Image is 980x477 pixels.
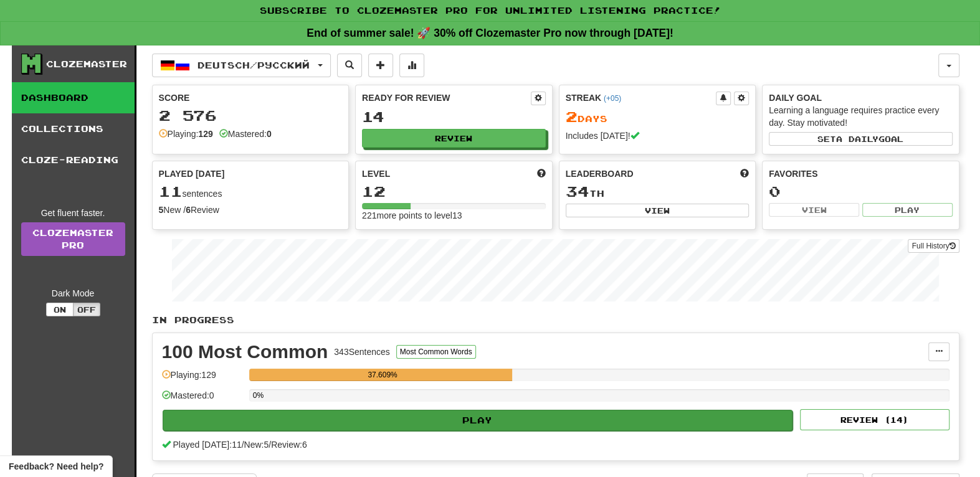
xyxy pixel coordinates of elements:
div: Daily Goal [769,92,953,104]
div: Dark Mode [21,287,125,300]
a: Dashboard [12,82,135,113]
div: Favorites [769,168,953,180]
span: / [242,440,244,450]
div: 12 [362,184,546,199]
div: Day s [566,109,749,125]
div: Includes [DATE]! [566,130,749,142]
a: ClozemasterPro [21,222,125,256]
button: Seta dailygoal [769,132,953,146]
p: In Progress [152,314,959,326]
strong: End of summer sale! 🚀 30% off Clozemaster Pro now through [DATE]! [307,27,673,39]
div: Ready for Review [362,92,531,104]
div: 0 [769,184,953,199]
span: Level [362,168,390,180]
div: Mastered: [219,128,272,140]
div: th [566,184,749,200]
div: Learning a language requires practice every day. Stay motivated! [769,104,953,129]
span: Score more points to level up [537,168,546,180]
span: 2 [566,108,578,125]
button: Review [362,129,546,148]
div: Clozemaster [46,58,127,70]
button: View [566,204,749,217]
span: 34 [566,182,589,200]
span: Leaderboard [566,168,634,180]
span: This week in points, UTC [740,168,749,180]
div: 37.609% [253,369,512,381]
button: View [769,203,859,217]
div: Playing: [159,128,213,140]
div: Streak [566,92,716,104]
span: Played [DATE]: 11 [173,440,241,450]
button: Review (14) [800,409,949,430]
span: 11 [159,182,183,200]
a: Cloze-Reading [12,144,135,176]
span: Deutsch / Русский [197,60,310,70]
span: Open feedback widget [9,460,103,473]
strong: 129 [198,129,212,139]
button: Most Common Words [396,345,476,359]
div: Playing: 129 [162,369,243,389]
div: 221 more points to level 13 [362,209,546,222]
div: New / Review [159,204,343,216]
button: More stats [399,54,424,77]
div: 100 Most Common [162,342,328,361]
div: Mastered: 0 [162,389,243,410]
strong: 0 [267,129,272,139]
button: Play [163,410,793,431]
button: Play [862,203,953,217]
span: / [269,440,271,450]
a: Collections [12,113,135,144]
a: (+05) [604,94,621,103]
div: Score [159,92,343,104]
span: Review: 6 [271,440,307,450]
button: Search sentences [337,54,362,77]
button: On [46,303,74,316]
button: Deutsch/Русский [152,54,331,77]
div: 343 Sentences [334,346,390,358]
strong: 5 [159,205,164,215]
strong: 6 [186,205,191,215]
button: Off [73,303,100,316]
span: a daily [836,135,878,143]
div: sentences [159,184,343,200]
button: Add sentence to collection [368,54,393,77]
div: 2 576 [159,108,343,123]
div: 14 [362,109,546,125]
span: New: 5 [244,440,269,450]
span: Played [DATE] [159,168,225,180]
div: Get fluent faster. [21,207,125,219]
button: Full History [908,239,959,253]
